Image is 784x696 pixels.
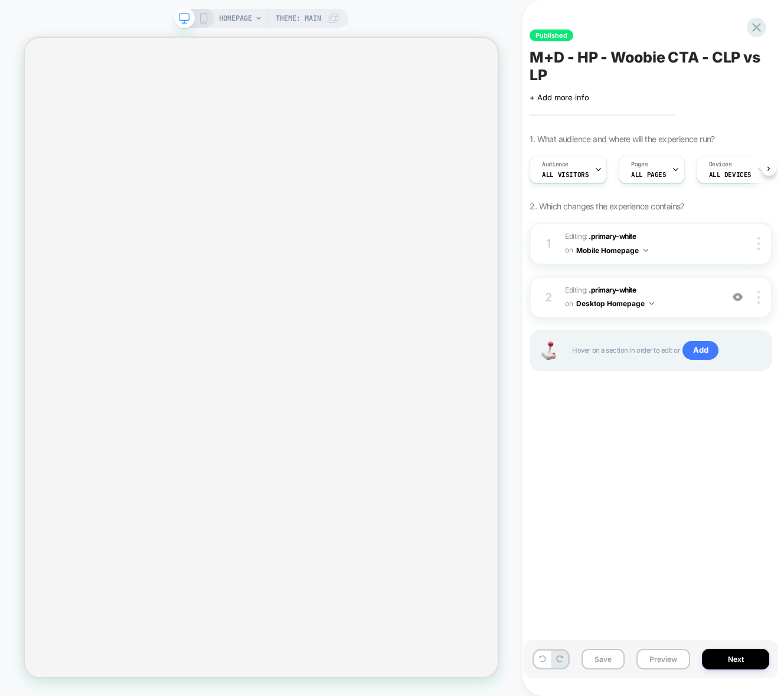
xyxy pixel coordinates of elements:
button: Save [582,649,625,669]
span: ALL DEVICES [709,170,752,179]
span: Audience [542,160,569,169]
img: down arrow [643,249,648,252]
button: Preview [636,649,690,669]
span: Devices [709,160,732,169]
img: down arrow [649,302,654,305]
span: on [565,244,573,257]
img: close [757,237,760,250]
span: .primary-white [589,285,636,294]
button: Desktop Homepage [576,296,654,311]
span: Published [530,29,573,41]
span: .primary-white [589,232,636,241]
img: crossed eye [733,292,743,302]
span: Pages [631,160,648,169]
button: Mobile Homepage [576,243,648,258]
span: on [565,297,573,310]
button: Next [702,649,769,669]
span: + Add more info [530,93,589,102]
div: 2 [543,287,554,308]
span: Add [682,341,718,360]
span: Theme: MAIN [276,9,321,28]
span: M+D - HP - Woobie CTA - CLP vs LP [530,48,772,84]
span: Hover on a section in order to edit or [572,341,759,360]
span: 2. Which changes the experience contains? [530,201,684,211]
span: ALL PAGES [631,170,666,179]
span: HOMEPAGE [219,9,252,28]
div: 1 [543,233,554,254]
span: Editing : [565,284,716,311]
img: close [757,291,760,304]
img: Joystick [537,342,560,360]
span: All Visitors [542,170,589,179]
span: 1. What audience and where will the experience run? [530,134,714,144]
span: Editing : [565,230,716,258]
